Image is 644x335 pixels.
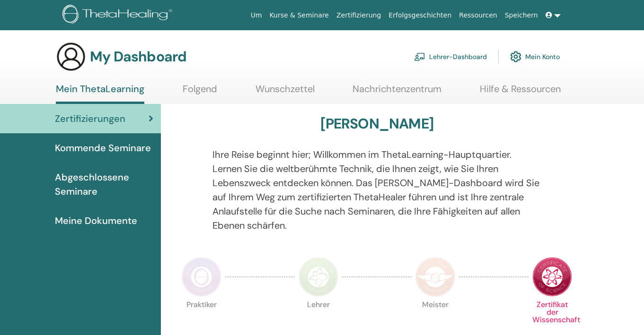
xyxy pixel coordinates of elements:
span: Abgeschlossene Seminare [55,170,153,198]
h3: My Dashboard [90,48,186,65]
span: Meine Dokumente [55,214,137,228]
img: generic-user-icon.jpg [56,42,86,72]
span: Kommende Seminare [55,141,151,155]
img: logo.png [62,5,176,26]
a: Zertifizierung [333,7,385,24]
img: chalkboard-teacher.svg [414,52,425,61]
a: Kurse & Seminare [266,7,333,24]
p: Ihre Reise beginnt hier; Willkommen im ThetaLearning-Hauptquartier. Lernen Sie die weltberühmte T... [212,147,542,232]
a: Nachrichtenzentrum [353,83,441,102]
a: Um [247,7,266,24]
a: Lehrer-Dashboard [414,46,487,67]
img: cog.svg [510,49,521,65]
h3: [PERSON_NAME] [320,115,433,132]
a: Ressourcen [455,7,501,24]
a: Wunschzettel [256,83,315,102]
img: Instructor [299,257,338,297]
span: Zertifizierungen [55,112,125,126]
a: Hilfe & Ressourcen [480,83,561,102]
img: Master [415,257,455,297]
a: Mein Konto [510,46,560,67]
img: Certificate of Science [532,257,572,297]
a: Speichern [501,7,542,24]
a: Mein ThetaLearning [56,83,144,104]
img: Practitioner [182,257,221,297]
a: Erfolgsgeschichten [385,7,455,24]
a: Folgend [183,83,217,102]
